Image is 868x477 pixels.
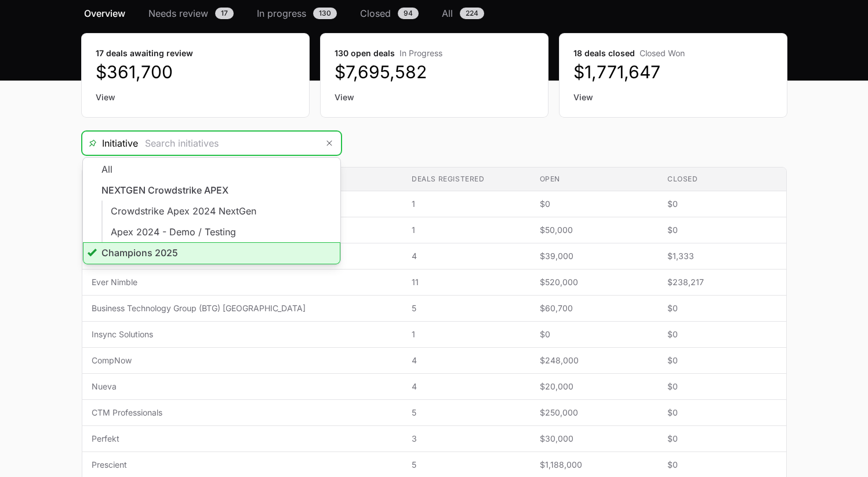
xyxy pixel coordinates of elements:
[640,48,685,58] span: Closed Won
[335,92,534,103] a: View
[92,276,394,288] span: Ever Nimble
[540,433,649,445] span: $30,000
[658,168,786,191] th: Closed
[398,8,419,19] span: 94
[92,355,394,366] span: CompNow
[667,459,777,471] span: $0
[540,381,649,392] span: $20,000
[540,407,649,418] span: $250,000
[412,303,521,314] span: 5
[412,329,521,340] span: 1
[412,224,521,236] span: 1
[667,433,777,445] span: $0
[412,276,521,288] span: 11
[96,48,295,59] dt: 17 deals awaiting review
[412,198,521,210] span: 1
[573,61,773,82] dd: $1,771,647
[148,6,208,20] span: Needs review
[667,276,777,288] span: $238,217
[255,6,339,20] a: In progress130
[667,355,777,366] span: $0
[540,355,649,366] span: $248,000
[138,132,318,155] input: Search initiatives
[215,8,234,19] span: 17
[540,303,649,314] span: $60,700
[257,6,306,20] span: In progress
[540,198,649,210] span: $0
[96,92,295,103] a: View
[440,6,486,20] a: All224
[335,48,534,59] dt: 130 open deals
[92,407,394,418] span: CTM Professionals
[412,250,521,262] span: 4
[146,6,236,20] a: Needs review17
[82,136,138,150] span: Initiative
[318,132,341,155] button: Remove
[667,381,777,392] span: $0
[92,433,394,445] span: Perfekt
[358,6,421,20] a: Closed94
[400,48,442,58] span: In Progress
[531,168,658,191] th: Open
[92,381,394,392] span: Nueva
[540,250,649,262] span: $39,000
[573,92,773,103] a: View
[412,355,521,366] span: 4
[667,303,777,314] span: $0
[92,329,394,340] span: Insync Solutions
[540,459,649,471] span: $1,188,000
[360,6,391,20] span: Closed
[540,329,649,340] span: $0
[442,6,453,20] span: All
[82,6,787,20] nav: Deals navigation
[667,198,777,210] span: $0
[313,8,337,19] span: 130
[412,459,521,471] span: 5
[412,381,521,392] span: 4
[573,48,773,59] dt: 18 deals closed
[460,8,484,19] span: 224
[84,6,125,20] span: Overview
[335,61,534,82] dd: $7,695,582
[667,224,777,236] span: $0
[412,407,521,418] span: 5
[667,250,777,262] span: $1,333
[540,276,649,288] span: $520,000
[667,407,777,418] span: $0
[92,459,394,471] span: Prescient
[540,224,649,236] span: $50,000
[667,329,777,340] span: $0
[402,168,530,191] th: Deals registered
[96,61,295,82] dd: $361,700
[82,6,128,20] a: Overview
[92,303,394,314] span: Business Technology Group (BTG) [GEOGRAPHIC_DATA]
[412,433,521,445] span: 3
